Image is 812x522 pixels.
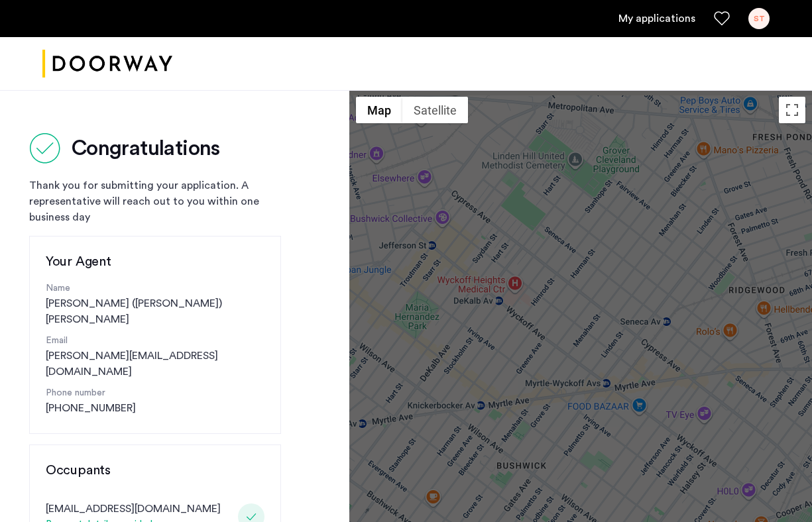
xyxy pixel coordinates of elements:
p: Phone number [46,386,264,400]
a: [PHONE_NUMBER] [46,400,136,416]
h3: Your Agent [46,252,264,271]
a: [PERSON_NAME][EMAIL_ADDRESS][DOMAIN_NAME] [46,348,264,380]
a: Cazamio logo [42,39,172,89]
p: Name [46,282,264,295]
button: Toggle fullscreen view [779,97,805,123]
div: Thank you for submitting your application. A representative will reach out to you within one busi... [29,178,281,225]
h3: Occupants [46,461,264,480]
img: logo [42,39,172,89]
button: Show street map [356,97,402,123]
a: My application [618,11,695,26]
button: Show satellite imagery [402,97,468,123]
div: [EMAIL_ADDRESS][DOMAIN_NAME] [46,501,221,517]
div: [PERSON_NAME] ([PERSON_NAME]) [PERSON_NAME] [46,282,264,327]
div: ST [748,8,770,29]
a: Favorites [714,11,730,26]
p: Email [46,334,264,348]
h2: Congratulations [72,135,220,162]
